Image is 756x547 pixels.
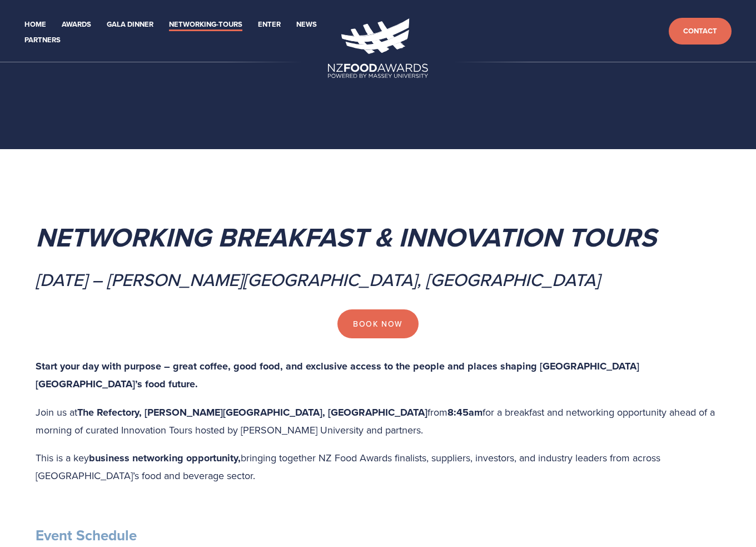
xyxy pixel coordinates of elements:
[169,18,242,31] a: Networking-Tours
[89,451,241,465] strong: business networking opportunity,
[447,405,483,420] strong: 8:45am
[36,359,642,392] strong: Start your day with purpose – great coffee, good food, and exclusive access to the people and pla...
[296,18,317,31] a: News
[24,18,46,31] a: Home
[258,18,281,31] a: Enter
[36,449,720,485] p: This is a key bringing together NZ Food Awards finalists, suppliers, investors, and industry lead...
[337,309,418,338] a: Book Now
[24,34,61,47] a: Partners
[77,405,427,420] strong: The Refectory, [PERSON_NAME][GEOGRAPHIC_DATA], [GEOGRAPHIC_DATA]
[36,525,137,546] strong: Event Schedule
[36,403,720,439] p: Join us at from for a breakfast and networking opportunity ahead of a morning of curated Innovati...
[669,18,732,45] a: Contact
[36,218,656,257] em: Networking Breakfast & Innovation Tours
[62,18,91,31] a: Awards
[107,18,153,31] a: Gala Dinner
[36,267,600,292] em: [DATE] – [PERSON_NAME][GEOGRAPHIC_DATA], [GEOGRAPHIC_DATA]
